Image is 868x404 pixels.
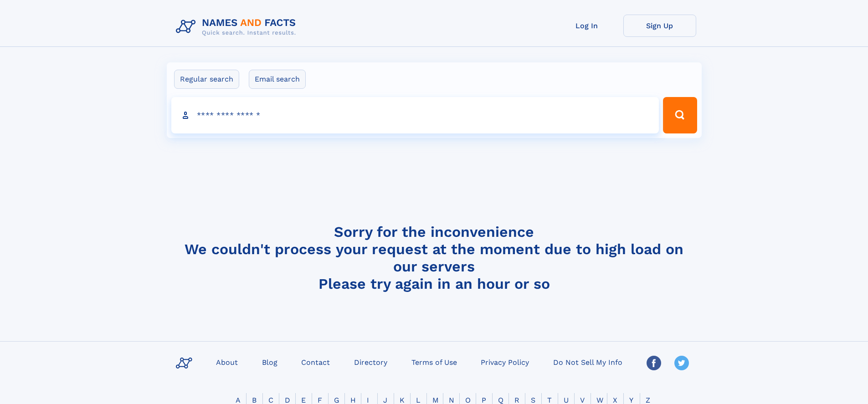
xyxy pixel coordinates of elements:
a: About [212,355,241,368]
img: Twitter [674,356,689,370]
a: Directory [350,355,391,368]
button: Search Button [663,97,697,133]
input: search input [171,97,659,133]
a: Blog [258,355,281,368]
a: Privacy Policy [477,355,533,368]
a: Sign Up [623,15,696,37]
label: Email search [249,70,306,89]
a: Contact [298,355,334,368]
img: Logo Names and Facts [172,15,303,39]
label: Regular search [174,70,239,89]
a: Terms of Use [408,355,461,368]
img: Facebook [647,356,661,370]
a: Do Not Sell My Info [550,355,626,368]
a: Log In [550,15,623,37]
h4: Sorry for the inconvenience We couldn't process your request at the moment due to high load on ou... [172,223,696,292]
